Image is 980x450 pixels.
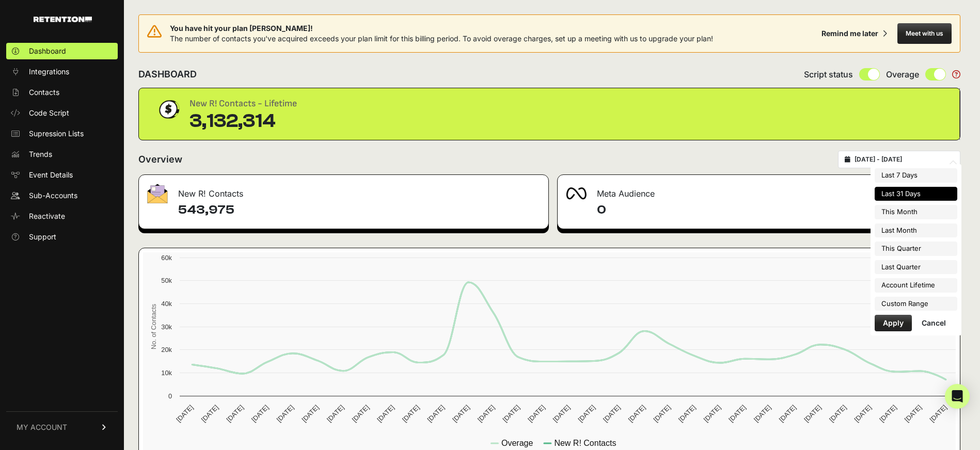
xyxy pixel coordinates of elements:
text: Overage [501,439,533,447]
text: [DATE] [627,404,647,424]
li: Last Month [875,223,957,238]
div: Open Intercom Messenger [945,384,970,409]
text: No. of Contacts [150,304,157,349]
span: Dashboard [29,46,66,56]
text: [DATE] [451,404,471,424]
div: Meta Audience [558,175,960,206]
a: MY ACCOUNT [6,411,118,443]
text: New R! Contacts [554,439,616,447]
div: New R! Contacts - Lifetime [189,97,297,111]
text: 50k [161,277,172,284]
li: Account Lifetime [875,278,957,293]
text: [DATE] [727,404,747,424]
a: Code Script [6,105,118,121]
a: Contacts [6,84,118,101]
h2: Overview [138,152,182,167]
text: [DATE] [426,404,446,424]
text: 20k [161,346,172,353]
li: Last 31 Days [875,187,957,201]
text: [DATE] [351,404,371,424]
text: [DATE] [576,404,596,424]
text: [DATE] [802,404,823,424]
text: 40k [161,300,172,308]
a: Reactivate [6,208,118,224]
img: fa-meta-2f981b61bb99beabf952f7030308934f19ce035c18b003e963880cc3fabeebb7.png [566,187,587,200]
text: [DATE] [401,404,421,424]
img: fa-envelope-19ae18322b30453b285274b1b8af3d052b27d846a4fbe8435d1a52b978f639a2.png [147,184,168,203]
span: Overage [886,68,919,81]
button: Remind me later [817,24,891,43]
h2: DASHBOARD [138,67,197,82]
span: Code Script [29,108,69,118]
div: Remind me later [821,28,878,39]
text: [DATE] [878,404,898,424]
span: Script status [804,68,853,81]
span: Supression Lists [29,128,84,139]
span: Sub-Accounts [29,190,77,201]
span: The number of contacts you've acquired exceeds your plan limit for this billing period. To avoid ... [170,34,713,43]
div: 3,132,314 [189,111,297,132]
text: 30k [161,323,172,331]
span: Event Details [29,170,73,180]
span: Support [29,232,56,242]
text: 0 [168,392,172,400]
span: You have hit your plan [PERSON_NAME]! [170,23,713,34]
text: [DATE] [225,404,245,424]
text: 60k [161,254,172,262]
a: Sub-Accounts [6,187,118,204]
text: [DATE] [325,404,345,424]
text: [DATE] [752,404,772,424]
a: Integrations [6,63,118,80]
text: 10k [161,369,172,377]
span: Contacts [29,87,59,98]
text: [DATE] [501,404,521,424]
img: Retention.com [34,17,92,22]
a: Event Details [6,167,118,183]
a: Support [6,229,118,245]
button: Cancel [913,315,954,331]
text: [DATE] [677,404,697,424]
text: [DATE] [551,404,572,424]
li: This Month [875,205,957,219]
text: [DATE] [275,404,295,424]
text: [DATE] [778,404,798,424]
text: [DATE] [903,404,923,424]
span: Integrations [29,67,69,77]
text: [DATE] [828,404,848,424]
a: Trends [6,146,118,163]
a: Dashboard [6,43,118,59]
text: [DATE] [853,404,873,424]
text: [DATE] [928,404,949,424]
h4: 543,975 [178,202,540,218]
li: Last 7 Days [875,168,957,183]
span: Reactivate [29,211,65,221]
button: Apply [875,315,912,331]
span: MY ACCOUNT [17,422,67,432]
button: Meet with us [897,23,952,44]
h4: 0 [597,202,952,218]
text: [DATE] [602,404,622,424]
span: Trends [29,149,52,159]
img: dollar-coin-05c43ed7efb7bc0c12610022525b4bbbb207c7efeef5aecc26f025e68dcafac9.png [155,97,181,122]
li: Custom Range [875,297,957,311]
text: [DATE] [200,404,220,424]
div: New R! Contacts [139,175,548,206]
li: Last Quarter [875,260,957,275]
li: This Quarter [875,242,957,256]
text: [DATE] [175,404,195,424]
text: [DATE] [250,404,270,424]
text: [DATE] [375,404,396,424]
text: [DATE] [526,404,546,424]
text: [DATE] [300,404,320,424]
text: [DATE] [702,404,722,424]
text: [DATE] [652,404,672,424]
text: [DATE] [476,404,496,424]
a: Supression Lists [6,125,118,142]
